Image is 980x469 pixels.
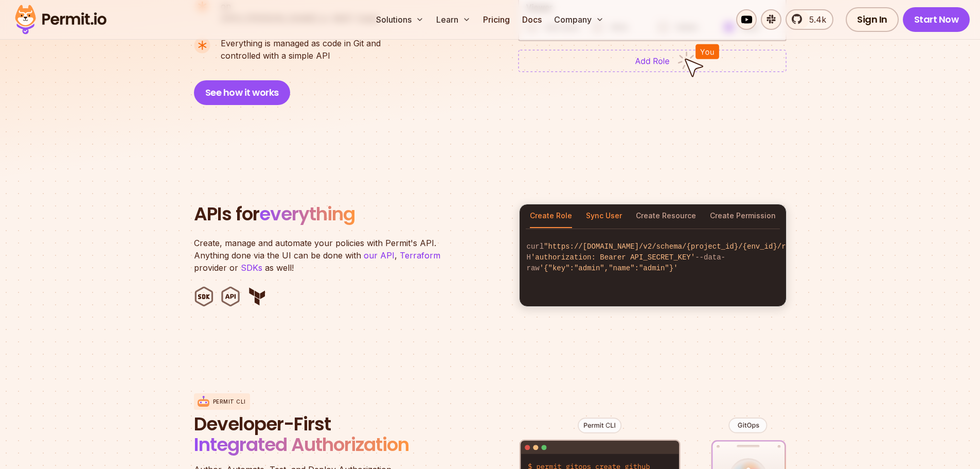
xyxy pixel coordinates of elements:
[550,9,608,30] button: Company
[479,9,514,30] a: Pricing
[530,204,572,228] button: Create Role
[803,13,826,26] span: 5.4k
[544,242,807,251] span: "https://[DOMAIN_NAME]/v2/schema/{project_id}/{env_id}/roles"
[518,9,546,30] a: Docs
[372,9,428,30] button: Solutions
[241,263,262,273] a: SDKs
[540,264,678,272] span: '{"key":"admin","name":"admin"}'
[364,250,395,260] a: our API
[213,398,246,406] p: Permit CLI
[221,37,381,62] p: controlled with a simple API
[400,250,440,260] a: Terraform
[903,7,970,32] a: Start Now
[194,414,441,435] span: Developer-First
[10,2,111,37] img: Permit logo
[636,204,696,228] button: Create Resource
[259,201,355,227] span: everything
[586,204,622,228] button: Sync User
[194,431,409,458] span: Integrated Authorization
[194,204,507,224] h2: APIs for
[520,233,786,282] code: curl -H --data-raw
[846,7,899,32] a: Sign In
[531,253,695,262] span: 'authorization: Bearer API_SECRET_KEY'
[194,237,451,274] p: Create, manage and automate your policies with Permit's API. Anything done via the UI can be done...
[221,37,381,49] span: Everything is managed as code in Git and
[786,9,833,30] a: 5.4k
[432,9,475,30] button: Learn
[710,204,776,228] button: Create Permission
[194,80,290,105] button: See how it works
